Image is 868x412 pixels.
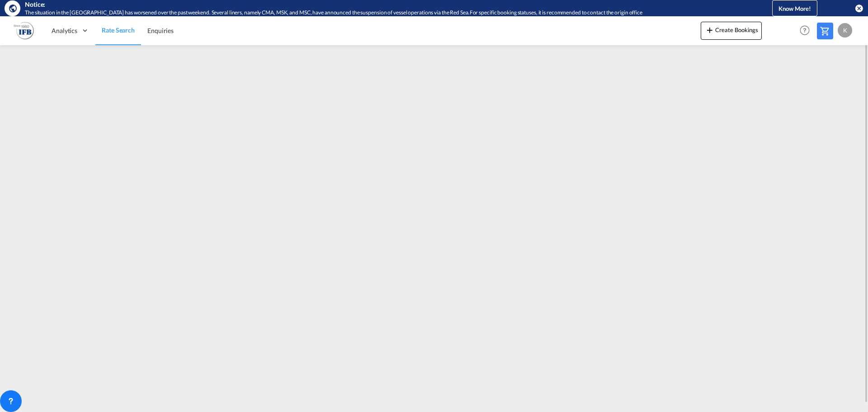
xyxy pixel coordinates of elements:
span: Help [797,23,812,38]
button: icon-plus 400-fgCreate Bookings [701,22,762,40]
span: Know More! [778,5,811,12]
div: The situation in the Red Sea has worsened over the past weekend. Several liners, namely CMA, MSK,... [25,9,735,17]
a: Rate Search [95,16,141,45]
img: b628ab10256c11eeb52753acbc15d091.png [14,20,34,41]
div: Analytics [45,16,95,45]
div: K [838,23,852,38]
a: Enquiries [141,16,180,45]
md-icon: icon-earth [8,4,17,13]
button: icon-close-circle [854,4,863,13]
span: Rate Search [102,26,135,34]
span: Analytics [52,26,77,35]
div: Help [797,23,817,39]
md-icon: icon-plus 400-fg [704,24,715,35]
span: Enquiries [147,27,174,34]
